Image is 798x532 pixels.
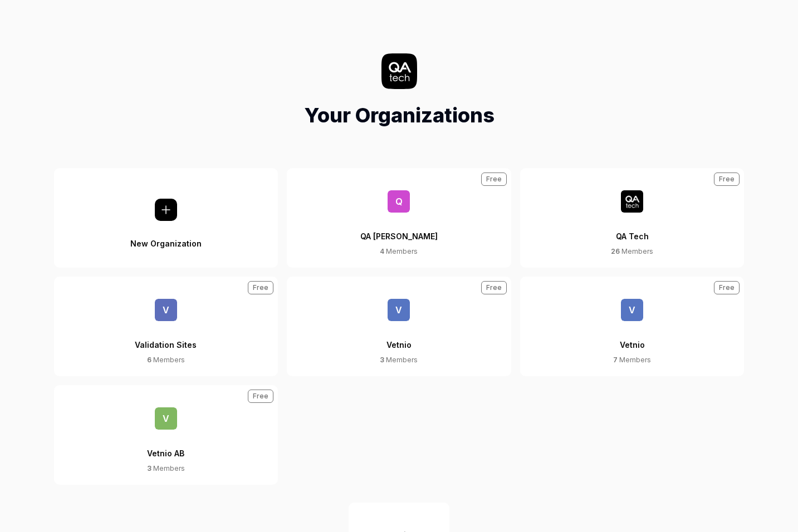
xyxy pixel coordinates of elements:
div: Free [714,281,740,294]
div: Free [248,281,273,294]
span: 3 [147,464,151,472]
span: 26 [611,247,620,255]
span: V [621,299,643,321]
div: Free [481,173,507,186]
div: New Organization [130,221,202,249]
div: Free [481,281,507,294]
span: V [388,299,410,321]
div: Validation Sites [135,321,197,355]
div: Members [611,247,653,257]
div: Free [714,173,740,186]
img: QA Tech Logo [621,190,643,213]
button: QA Tech26 MembersFree [520,168,745,268]
div: Members [147,355,185,365]
span: 6 [147,356,151,364]
div: Members [380,247,418,257]
div: Members [380,355,418,365]
div: Members [147,464,185,474]
button: New Organization [54,168,278,268]
a: QA Tech LogoQA Tech26 MembersFree [520,168,745,268]
span: V [155,299,177,321]
button: VVetnio3 MembersFree [287,277,511,376]
span: 3 [380,356,384,364]
button: VValidation Sites6 MembersFree [54,277,278,376]
span: V [155,407,177,430]
div: Members [613,355,651,365]
span: 7 [613,356,618,364]
div: Free [248,390,273,403]
button: VVetnio AB3 MembersFree [54,385,278,485]
span: 4 [380,247,384,255]
span: Q [388,190,410,213]
button: QQA [PERSON_NAME]4 MembersFree [287,168,511,268]
div: Vetnio [386,321,412,355]
h1: Your Organizations [304,100,495,130]
div: Vetnio [620,321,645,355]
div: QA [PERSON_NAME] [360,213,438,247]
div: QA Tech [616,213,649,247]
button: VVetnio7 MembersFree [520,277,745,376]
div: Vetnio AB [147,430,184,464]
